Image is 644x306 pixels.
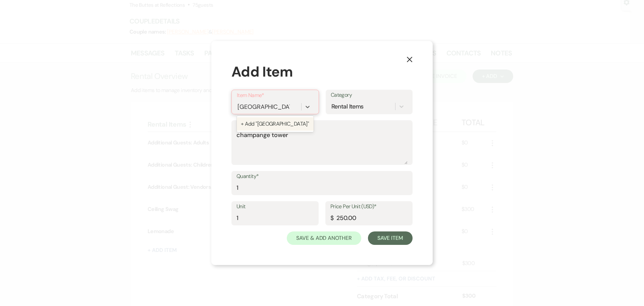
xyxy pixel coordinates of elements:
[368,231,413,245] button: Save Item
[331,102,363,111] div: Rental Items
[287,231,361,245] button: Save & Add Another
[330,214,333,223] div: $
[331,90,408,100] label: Category
[231,61,413,82] div: Add Item
[236,202,314,212] label: Unit
[237,117,314,131] div: + Add "[GEOGRAPHIC_DATA]"
[237,91,314,100] label: Item Name*
[236,172,408,181] label: Quantity*
[236,121,408,131] label: Description
[330,202,408,212] label: Price Per Unit (USD)*
[236,131,408,164] textarea: champange tower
